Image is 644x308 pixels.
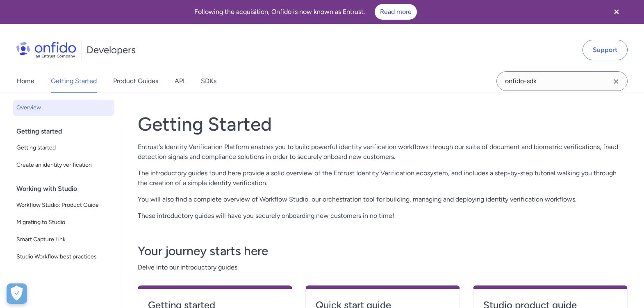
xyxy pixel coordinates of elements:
[13,100,114,116] a: Overview
[175,70,184,93] a: API
[16,103,111,113] span: Overview
[138,243,628,259] h3: Your journey starts here
[13,249,114,265] a: Studio Workflow best practices
[7,283,27,304] button: Open Preferences
[16,235,111,245] span: Smart Capture Link
[13,197,114,213] a: Workflow Studio: Product Guide
[7,283,27,304] div: Cookie Preferences
[13,157,114,173] a: Create an identity verification
[138,211,628,221] p: These introductory guides will have you securely onboarding new customers in no time!
[51,70,97,93] a: Getting Started
[10,4,601,20] div: Following the acquisition, Onfido is now known as Entrust.
[16,252,111,262] span: Studio Workflow best practices
[13,140,114,156] a: Getting started
[201,70,216,93] a: SDKs
[138,142,628,162] p: Entrust's Identity Verification Platform enables you to build powerful identity verification work...
[113,70,158,93] a: Product Guides
[16,200,111,210] span: Workflow Studio: Product Guide
[16,143,111,153] span: Getting started
[16,181,118,197] div: Working with Studio
[138,263,628,272] span: Delve into our introductory guides
[16,42,76,58] img: Onfido Logo
[16,123,118,140] div: Getting started
[138,113,628,136] h1: Getting Started
[496,71,628,91] input: Onfido search input field
[13,214,114,231] a: Migrating to Studio
[138,195,628,204] p: You will also find a complete overview of Workflow Studio, our orchestration tool for building, m...
[611,77,621,86] svg: Clear search field button
[138,168,628,188] p: The introductory guides found here provide a solid overview of the Entrust Identity Verification ...
[86,43,136,57] h1: Developers
[16,70,34,93] a: Home
[16,217,111,227] span: Migrating to Studio
[16,160,111,170] span: Create an identity verification
[601,2,632,22] button: Close banner
[375,4,417,20] a: Read more
[13,231,114,248] a: Smart Capture Link
[583,40,628,60] a: Support
[612,7,621,17] svg: Close banner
